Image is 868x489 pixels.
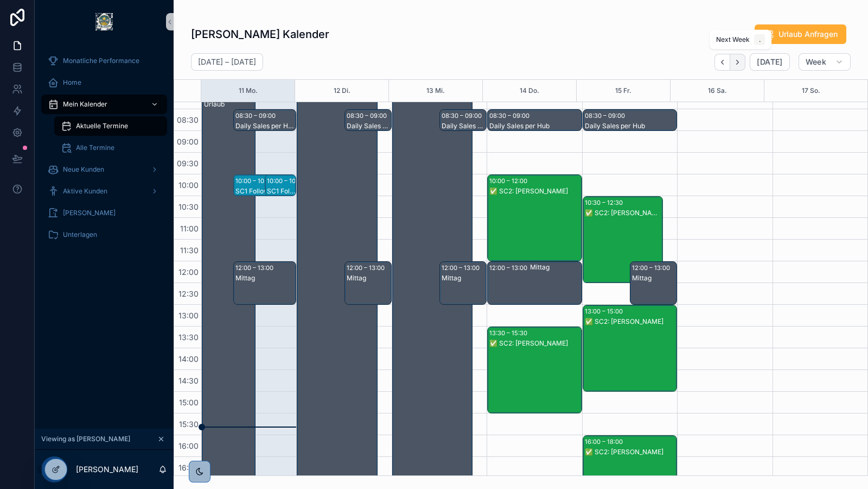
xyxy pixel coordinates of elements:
[177,224,201,233] span: 11:00
[176,289,201,298] span: 12:30
[41,435,130,443] span: Viewing as [PERSON_NAME]
[174,93,201,103] span: 08:00
[583,197,662,283] div: 10:30 – 12:30✅ SC2: [PERSON_NAME]
[334,80,350,102] button: 12 Di.
[235,262,276,273] div: 12:00 – 13:00
[489,175,530,186] div: 10:00 – 12:00
[176,441,201,450] span: 16:00
[176,354,201,363] span: 14:00
[63,209,116,217] span: [PERSON_NAME]
[583,110,676,130] div: 08:30 – 09:00Daily Sales per Hub
[440,262,486,304] div: 12:00 – 13:00Mittag
[585,209,662,217] div: ✅ SC2: [PERSON_NAME]
[41,203,167,223] a: [PERSON_NAME]
[530,263,580,272] div: Mittag
[176,398,201,407] span: 15:00
[802,80,820,102] button: 17 So.
[630,262,676,304] div: 12:00 – 13:00Mittag
[730,54,745,71] button: Next
[632,274,676,283] div: Mittag
[489,339,580,348] div: ✅ SC2: [PERSON_NAME]
[585,197,626,208] div: 10:30 – 12:30
[585,306,626,317] div: 13:00 – 15:00
[41,160,167,179] a: Neue Kunden
[583,305,676,391] div: 13:00 – 15:00✅ SC2: [PERSON_NAME]
[267,175,308,186] div: 10:00 – 10:30
[176,267,201,277] span: 12:00
[176,333,201,342] span: 13:30
[174,115,201,124] span: 08:30
[585,110,628,121] div: 08:30 – 09:00
[54,116,167,136] a: Aktuelle Termine
[755,35,764,44] span: .
[520,80,539,102] button: 14 Do.
[191,27,329,42] h1: [PERSON_NAME] Kalender
[489,187,580,196] div: ✅ SC2: [PERSON_NAME]
[806,57,826,67] span: Week
[198,57,256,67] h2: [DATE] – [DATE]
[585,436,626,447] div: 16:00 – 18:00
[489,262,530,273] div: 12:00 – 13:00
[488,110,581,130] div: 08:30 – 09:00Daily Sales per Hub
[345,262,391,304] div: 12:00 – 13:00Mittag
[76,143,114,152] span: Alle Termine
[426,80,445,102] button: 13 Mi.
[265,175,296,196] div: 10:00 – 10:30SC1 Follow Up: [PERSON_NAME]
[41,51,167,71] a: Monatliche Performance
[176,419,201,429] span: 15:30
[235,187,286,196] div: SC1 Follow Up: [PERSON_NAME]
[176,463,201,472] span: 16:30
[778,29,838,40] span: Urlaub Anfragen
[239,80,258,102] div: 11 Mo.
[716,35,750,44] span: Next Week
[708,80,727,102] button: 16 Sa.
[41,225,167,244] a: Unterlagen
[585,448,676,456] div: ✅ SC2: [PERSON_NAME]
[174,137,201,146] span: 09:00
[489,110,532,121] div: 08:30 – 09:00
[442,122,486,130] div: Daily Sales per Hub
[63,230,97,239] span: Unterlagen
[615,80,631,102] button: 15 Fr.
[345,110,391,130] div: 08:30 – 09:00Daily Sales per Hub
[63,57,139,65] span: Monatliche Performance
[63,187,107,196] span: Aktive Kunden
[41,181,167,201] a: Aktive Kunden
[488,327,581,413] div: 13:30 – 15:30✅ SC2: [PERSON_NAME]
[267,187,295,196] div: SC1 Follow Up: [PERSON_NAME]
[41,73,167,92] a: Home
[488,262,581,304] div: 12:00 – 13:00Mittag
[440,110,486,130] div: 08:30 – 09:00Daily Sales per Hub
[54,138,167,158] a: Alle Termine
[442,274,486,283] div: Mittag
[177,246,201,255] span: 11:30
[76,464,138,475] p: [PERSON_NAME]
[63,100,107,109] span: Mein Kalender
[176,180,201,190] span: 10:00
[347,262,387,273] div: 12:00 – 13:00
[714,54,730,71] button: Back
[176,311,201,320] span: 13:00
[234,110,296,130] div: 08:30 – 09:00Daily Sales per Hub
[347,110,390,121] div: 08:30 – 09:00
[757,57,782,67] span: [DATE]
[95,13,113,30] img: App logo
[489,122,580,130] div: Daily Sales per Hub
[76,122,128,130] span: Aktuelle Termine
[489,328,530,338] div: 13:30 – 15:30
[347,122,391,130] div: Daily Sales per Hub
[35,43,174,259] div: scrollable content
[234,175,286,196] div: 10:00 – 10:30SC1 Follow Up: [PERSON_NAME]
[585,122,676,130] div: Daily Sales per Hub
[63,78,81,87] span: Home
[755,24,846,44] button: Urlaub Anfragen
[63,165,104,174] span: Neue Kunden
[750,53,789,71] button: [DATE]
[235,110,278,121] div: 08:30 – 09:00
[176,202,201,211] span: 10:30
